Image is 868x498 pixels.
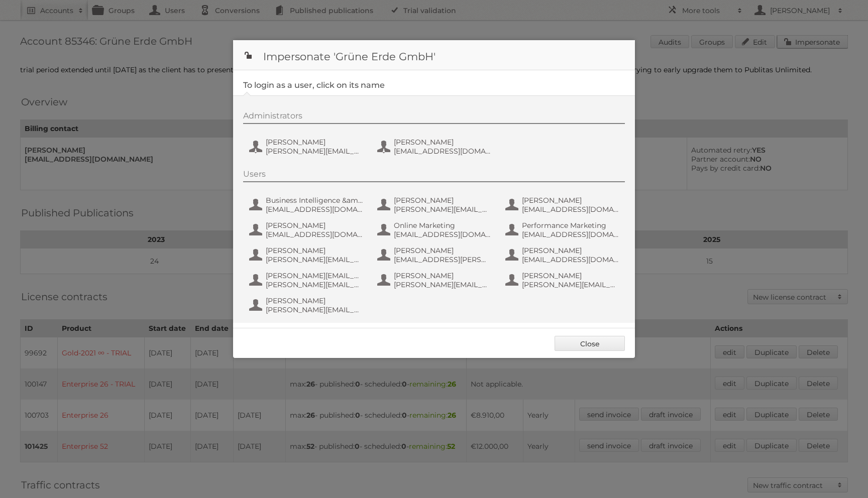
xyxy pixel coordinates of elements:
[266,246,363,255] span: [PERSON_NAME]
[266,221,363,230] span: [PERSON_NAME]
[376,270,494,290] button: [PERSON_NAME] [PERSON_NAME][EMAIL_ADDRESS][DOMAIN_NAME]
[376,245,494,265] button: [PERSON_NAME] [EMAIL_ADDRESS][PERSON_NAME][DOMAIN_NAME]
[248,245,366,265] button: [PERSON_NAME] [PERSON_NAME][EMAIL_ADDRESS][PERSON_NAME][DOMAIN_NAME]
[266,147,363,156] span: [PERSON_NAME][EMAIL_ADDRESS][DOMAIN_NAME]
[504,220,622,240] button: Performance Marketing [EMAIL_ADDRESS][DOMAIN_NAME]
[243,111,625,124] div: Administrators
[376,137,494,157] button: [PERSON_NAME] [EMAIL_ADDRESS][DOMAIN_NAME]
[376,220,494,240] button: Online Marketing [EMAIL_ADDRESS][DOMAIN_NAME]
[266,305,363,314] span: [PERSON_NAME][EMAIL_ADDRESS][DOMAIN_NAME]
[394,280,491,289] span: [PERSON_NAME][EMAIL_ADDRESS][DOMAIN_NAME]
[522,221,619,230] span: Performance Marketing
[394,255,491,264] span: [EMAIL_ADDRESS][PERSON_NAME][DOMAIN_NAME]
[266,271,363,280] span: [PERSON_NAME][EMAIL_ADDRESS][PERSON_NAME][DOMAIN_NAME]
[266,296,363,305] span: [PERSON_NAME]
[504,245,622,265] button: [PERSON_NAME] [EMAIL_ADDRESS][DOMAIN_NAME]
[504,195,622,215] button: [PERSON_NAME] [EMAIL_ADDRESS][DOMAIN_NAME]
[394,246,491,255] span: [PERSON_NAME]
[522,205,619,214] span: [EMAIL_ADDRESS][DOMAIN_NAME]
[248,137,366,157] button: [PERSON_NAME] [PERSON_NAME][EMAIL_ADDRESS][DOMAIN_NAME]
[394,196,491,205] span: [PERSON_NAME]
[394,271,491,280] span: [PERSON_NAME]
[266,196,363,205] span: Business Intelligence &amp; Datenmanagement
[266,280,363,289] span: [PERSON_NAME][EMAIL_ADDRESS][PERSON_NAME][DOMAIN_NAME]
[243,80,385,90] legend: To login as a user, click on its name
[522,246,619,255] span: [PERSON_NAME]
[394,147,491,156] span: [EMAIL_ADDRESS][DOMAIN_NAME]
[248,220,366,240] button: [PERSON_NAME] [EMAIL_ADDRESS][DOMAIN_NAME]
[394,205,491,214] span: [PERSON_NAME][EMAIL_ADDRESS][DOMAIN_NAME]
[394,230,491,239] span: [EMAIL_ADDRESS][DOMAIN_NAME]
[233,40,635,70] h1: Impersonate 'Grüne Erde GmbH'
[266,205,363,214] span: [EMAIL_ADDRESS][DOMAIN_NAME]
[522,280,619,289] span: [PERSON_NAME][EMAIL_ADDRESS][DOMAIN_NAME]
[243,169,625,182] div: Users
[248,295,366,315] button: [PERSON_NAME] [PERSON_NAME][EMAIL_ADDRESS][DOMAIN_NAME]
[266,255,363,264] span: [PERSON_NAME][EMAIL_ADDRESS][PERSON_NAME][DOMAIN_NAME]
[266,138,363,147] span: [PERSON_NAME]
[394,221,491,230] span: Online Marketing
[394,138,491,147] span: [PERSON_NAME]
[266,230,363,239] span: [EMAIL_ADDRESS][DOMAIN_NAME]
[248,270,366,290] button: [PERSON_NAME][EMAIL_ADDRESS][PERSON_NAME][DOMAIN_NAME] [PERSON_NAME][EMAIL_ADDRESS][PERSON_NAME][...
[522,230,619,239] span: [EMAIL_ADDRESS][DOMAIN_NAME]
[504,270,622,290] button: [PERSON_NAME] [PERSON_NAME][EMAIL_ADDRESS][DOMAIN_NAME]
[522,271,619,280] span: [PERSON_NAME]
[248,195,366,215] button: Business Intelligence &amp; Datenmanagement [EMAIL_ADDRESS][DOMAIN_NAME]
[376,195,494,215] button: [PERSON_NAME] [PERSON_NAME][EMAIL_ADDRESS][DOMAIN_NAME]
[522,196,619,205] span: [PERSON_NAME]
[522,255,619,264] span: [EMAIL_ADDRESS][DOMAIN_NAME]
[555,336,625,351] a: Close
